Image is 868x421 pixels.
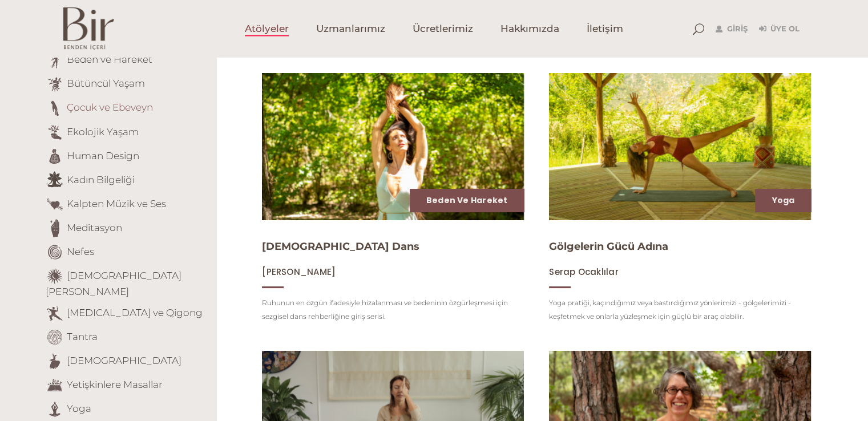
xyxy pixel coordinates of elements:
[67,78,145,89] a: Bütüncül Yaşam
[426,195,507,206] a: Beden ve Hareket
[500,22,559,35] span: Hakkımızda
[587,22,623,35] span: İletişim
[759,22,800,36] a: Üye Ol
[67,330,98,342] a: Tantra
[262,266,336,278] span: [PERSON_NAME]
[316,22,385,35] span: Uzmanlarımız
[67,221,122,233] a: Meditasyon
[67,306,203,318] a: [MEDICAL_DATA] ve Qigong
[262,266,336,277] a: [PERSON_NAME]
[262,296,524,323] p: Ruhunun en özgün ifadesiyle hizalanması ve bedeninin özgürleşmesi için sezgisel dans rehberliğine...
[67,102,153,113] a: Çocuk ve Ebeveyn
[67,402,91,414] a: Yoga
[549,266,618,278] span: Serap Ocaklılar
[549,240,668,253] a: Gölgelerin Gücü Adına
[67,54,152,65] a: Beden ve Hareket
[67,197,166,209] a: Kalpten Müzik ve Ses
[67,354,181,366] a: [DEMOGRAPHIC_DATA]
[716,22,748,36] a: Giriş
[772,195,794,206] a: Yoga
[245,22,289,35] span: Atölyeler
[67,149,139,161] a: Human Design
[262,240,419,253] a: [DEMOGRAPHIC_DATA] Dans
[67,173,135,185] a: Kadın Bilgeliği
[67,126,139,137] a: Ekolojik Yaşam
[549,266,618,277] a: Serap Ocaklılar
[67,245,94,257] a: Nefes
[46,269,181,297] a: [DEMOGRAPHIC_DATA][PERSON_NAME]
[413,22,473,35] span: Ücretlerimiz
[67,378,163,390] a: Yetişkinlere Masallar
[549,296,811,323] p: Yoga pratiği, kaçındığımız veya bastırdığımız yönlerimizi - gölgelerimizi - keşfetmek ve onlarla ...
